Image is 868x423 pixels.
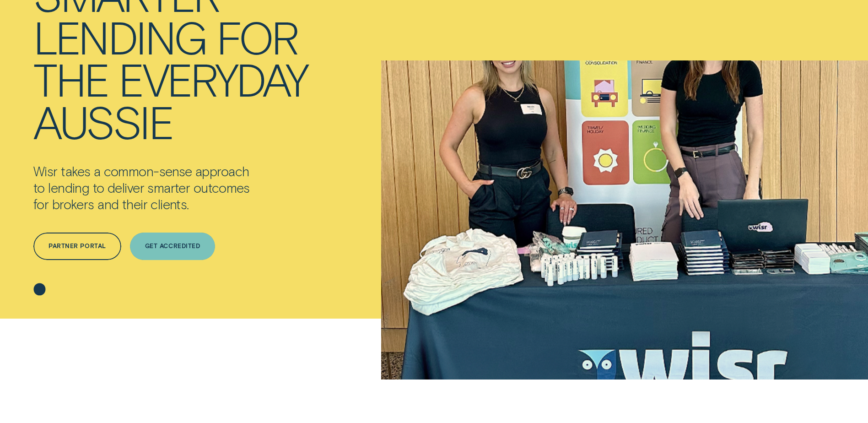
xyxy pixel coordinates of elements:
[119,58,307,100] div: everyday
[33,100,173,143] div: Aussie
[33,163,297,212] p: Wisr takes a common-sense approach to lending to deliver smarter outcomes for brokers and their c...
[33,58,108,100] div: the
[145,244,200,249] div: Get Accredited
[33,233,121,260] a: Partner Portal
[130,233,216,260] a: Get Accredited
[33,16,206,58] div: lending
[216,16,297,58] div: for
